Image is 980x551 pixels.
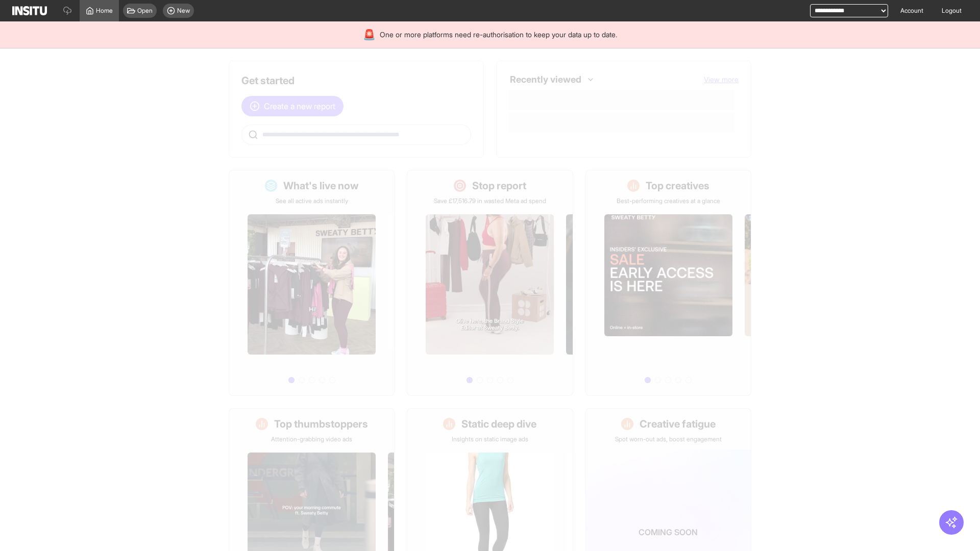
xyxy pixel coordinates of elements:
span: Open [137,7,153,15]
span: One or more platforms need re-authorisation to keep your data up to date. [380,30,617,40]
span: New [177,7,190,15]
span: Home [96,7,113,15]
img: Logo [12,6,47,15]
div: 🚨 [363,28,376,42]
